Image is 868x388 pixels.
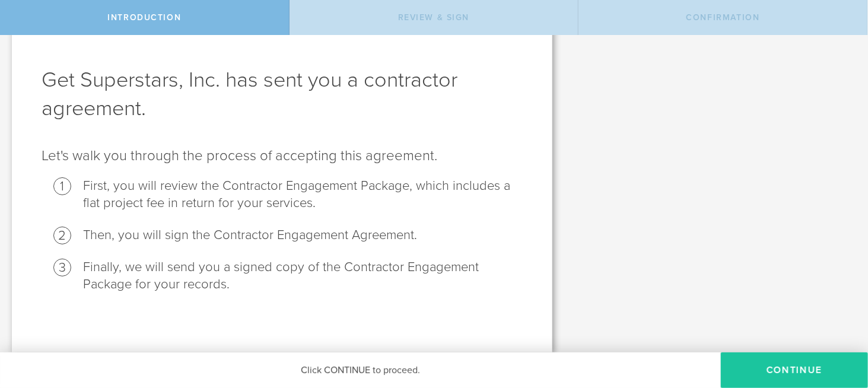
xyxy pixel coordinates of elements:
li: First, you will review the Contractor Engagement Package, which includes a flat project fee in re... [83,177,523,212]
li: Finally, we will send you a signed copy of the Contractor Engagement Package for your records. [83,259,523,293]
p: Let's walk you through the process of accepting this agreement. [42,147,523,166]
iframe: Chat Widget [809,295,868,352]
button: Continue [721,352,868,388]
h1: Get Superstars, Inc. has sent you a contractor agreement. [42,66,523,123]
li: Then, you will sign the Contractor Engagement Agreement. [83,227,523,244]
span: Review & sign [398,12,470,23]
span: Introduction [107,12,181,23]
span: Confirmation [686,12,760,23]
